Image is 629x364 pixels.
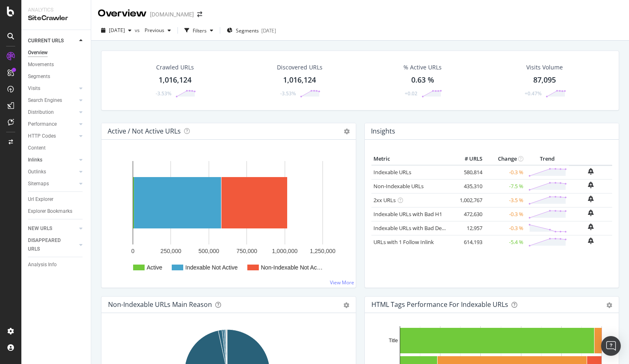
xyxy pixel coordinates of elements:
[373,224,463,232] a: Indexable URLs with Bad Description
[373,168,411,176] a: Indexable URLs
[28,7,84,14] div: Analytics
[28,84,40,93] div: Visits
[141,24,174,37] button: Previous
[108,153,346,281] svg: A chart.
[159,75,191,85] div: 1,016,124
[484,153,525,165] th: Change
[588,168,594,175] div: bell-plus
[283,75,316,85] div: 1,016,124
[28,180,49,188] div: Sitemaps
[452,221,484,235] td: 12,957
[156,63,194,71] div: Crawled URLs
[197,12,202,17] div: arrow-right-arrow-left
[28,236,69,253] div: DISAPPEARED URLS
[28,195,85,204] a: Url Explorer
[452,207,484,221] td: 472,630
[373,182,424,190] a: Non-Indexable URLs
[588,210,594,216] div: bell-plus
[28,60,85,69] a: Movements
[403,63,442,71] div: % Active URLs
[109,27,125,34] span: 2025 Aug. 25th
[135,27,141,34] span: vs
[28,48,48,57] div: Overview
[484,193,525,207] td: -3.5 %
[28,60,54,69] div: Movements
[236,248,257,254] text: 750,000
[28,168,46,176] div: Outlinks
[373,238,434,246] a: URLs with 1 Follow Inlink
[28,207,72,216] div: Explorer Bookmarks
[411,75,434,85] div: 0.63 %
[371,126,395,137] h4: Insights
[28,236,77,253] a: DISAPPEARED URLS
[28,72,85,81] a: Segments
[28,156,42,164] div: Inlinks
[28,48,85,57] a: Overview
[108,126,181,137] h4: Active / Not Active URLs
[371,153,452,165] th: Metric
[28,144,46,152] div: Content
[389,338,398,343] text: Title
[484,207,525,221] td: -0.3 %
[28,180,77,188] a: Sitemaps
[28,84,77,93] a: Visits
[108,300,212,309] div: Non-Indexable URLs Main Reason
[371,300,508,309] div: HTML Tags Performance for Indexable URLs
[405,90,417,97] div: +0.02
[343,302,349,308] div: gear
[156,90,171,97] div: -3.53%
[588,223,594,230] div: bell-plus
[28,260,85,269] a: Analysis Info
[452,193,484,207] td: 1,002,767
[28,72,50,81] div: Segments
[277,63,323,71] div: Discovered URLs
[526,63,563,71] div: Visits Volume
[98,24,135,37] button: [DATE]
[28,144,85,152] a: Content
[28,120,77,129] a: Performance
[588,237,594,244] div: bell-plus
[236,27,259,34] span: Segments
[484,165,525,180] td: -0.3 %
[330,279,354,286] a: View More
[198,248,219,254] text: 500,000
[588,182,594,188] div: bell-plus
[373,196,396,204] a: 2xx URLs
[310,248,335,254] text: 1,250,000
[28,96,77,105] a: Search Engines
[185,264,238,271] text: Indexable Not Active
[525,90,541,97] div: +0.47%
[181,24,217,37] button: Filters
[484,235,525,249] td: -5.4 %
[525,153,569,165] th: Trend
[223,24,279,37] button: Segments[DATE]
[452,165,484,180] td: 580,814
[261,264,323,271] text: Non-Indexable Not Ac…
[98,7,147,21] div: Overview
[452,179,484,193] td: 435,310
[150,10,194,18] div: [DOMAIN_NAME]
[28,168,77,176] a: Outlinks
[28,108,77,117] a: Distribution
[606,302,612,308] div: gear
[28,37,77,45] a: CURRENT URLS
[344,129,350,134] i: Options
[28,96,62,105] div: Search Engines
[452,153,484,165] th: # URLS
[588,196,594,202] div: bell-plus
[147,264,162,271] text: Active
[28,132,77,141] a: HTTP Codes
[193,27,207,34] div: Filters
[131,248,135,254] text: 0
[484,221,525,235] td: -0.3 %
[261,27,276,34] div: [DATE]
[601,336,621,356] div: Open Intercom Messenger
[533,75,556,85] div: 87,095
[28,224,77,233] a: NEW URLS
[484,179,525,193] td: -7.5 %
[28,156,77,164] a: Inlinks
[373,210,442,218] a: Indexable URLs with Bad H1
[28,260,57,269] div: Analysis Info
[28,132,56,141] div: HTTP Codes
